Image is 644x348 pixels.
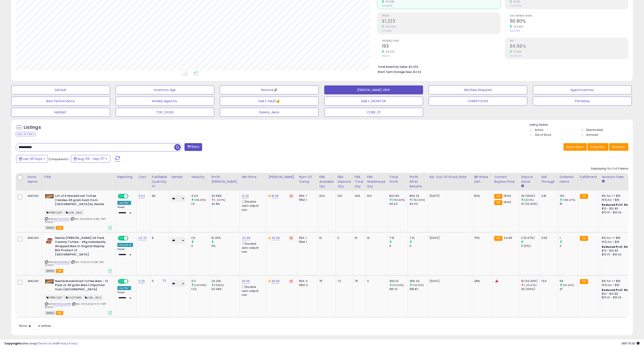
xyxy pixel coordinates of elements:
div: 10 (33.33%) [521,202,539,206]
h2: 50.60% [510,19,628,25]
button: Actions [609,143,628,151]
div: Disable auto adjust min [242,241,263,254]
span: All listings currently available for purchase on Amazon [45,226,55,230]
div: $10 - $10.83 [602,207,639,211]
p: [DATE] [430,194,469,198]
div: FBA: 1 [299,236,314,240]
button: [PERSON_NAME] VIEW [324,85,423,94]
div: Sell Through [541,175,556,184]
div: 30 (100%) [521,194,539,198]
div: 1.03 [191,287,209,291]
div: [PERSON_NAME] [269,175,295,179]
a: 11.29 [138,279,145,283]
a: 44.99 [242,236,250,240]
small: (4.85%) [214,283,224,287]
div: AMCAN [28,194,38,198]
p: Listing States: [530,123,633,127]
div: 0 [560,244,578,248]
li: $2,256 [378,64,625,69]
a: B07K5MKRSS [54,260,70,264]
a: 29.99 [242,279,250,283]
b: Nestle Mackintosh Toffee Bars - 12 Pack of 45 gram Bars | Imported from [GEOGRAPHIC_DATA] [55,279,109,293]
div: 3.11 [191,279,209,283]
small: (118.76%) [412,283,424,287]
small: Prev: 15.11% [510,30,520,32]
b: Reduced Prof. Rng. [602,288,631,292]
div: 10 [355,236,362,240]
div: Amazon Fees [602,175,640,179]
button: Restock💸 [220,85,319,94]
div: $15.01 - $16.24 [602,211,639,214]
div: 102 [337,194,349,198]
div: Preset: [117,248,133,258]
div: 7.31 [409,236,428,240]
small: FBA [494,194,502,199]
span: All listings currently available for purchase on Amazon [45,311,55,315]
label: Out of Stock [535,133,551,137]
b: Nestle [PERSON_NAME] 24 Pack Creamy Toffee - 45g Individually Wrapped Bars in Original Display Bo... [55,236,109,258]
div: ASIN: [45,194,112,229]
div: 0 [337,236,349,240]
span: Columns [590,145,604,149]
div: ASIN: [45,236,112,272]
button: OVERSTOCKS [429,97,527,106]
span: FBA [56,226,64,230]
span: LOW_VELO [83,295,102,300]
span: FBA [56,311,64,315]
div: Displaying 1 to 3 of 3 items [591,167,628,171]
div: Repricing [117,175,135,179]
div: Total Profit [389,175,406,184]
div: 31 [560,287,578,291]
div: Preset: [117,291,133,301]
div: 133 [560,194,578,198]
span: All listings currently available for purchase on Amazon [45,269,55,273]
a: B074Q1VDCC [54,217,70,221]
p: [DATE] [430,279,469,283]
div: 8% for <= $15 [602,279,639,283]
div: 4.43 [191,194,209,198]
span: ON [118,194,124,198]
div: 168.87 [409,287,428,291]
div: Est. Out Of Stock Date [430,175,470,179]
small: Prev: 66.37% [510,55,522,57]
span: OFF [128,279,135,283]
h2: 193 [382,44,500,50]
a: B00GOHZAP8 [54,302,71,306]
span: Show: entries [19,324,51,328]
div: ASIN: [45,279,112,314]
img: 51j6VrFwZML._SL40_.jpg [45,279,54,284]
div: 203 [319,194,332,198]
small: FBA [580,236,588,241]
div: 3 [367,279,384,283]
div: 30 (100%) [521,287,539,291]
a: 18.99 [271,194,279,198]
button: Default [11,85,110,94]
small: Prev: 25.54% [510,4,522,7]
div: Days In Stock [521,175,537,184]
span: FORECAST [45,295,64,300]
span: Profit [382,15,500,17]
a: 12.20 [242,194,249,198]
div: 1 [560,236,578,240]
div: 0 [191,244,209,248]
div: 369.42 [409,279,428,283]
div: FBM: 1 [299,198,314,202]
span: | SKU: 10.13.2024-11.72-TGP-674747 [45,302,107,309]
div: 1.5 [191,202,209,206]
div: 0% [211,244,240,248]
small: 27.89% [512,50,522,53]
button: Inventory Age [116,85,214,94]
div: Store Name [28,175,40,184]
div: FBA Total Qty [355,175,363,189]
div: 0 [389,244,407,248]
a: 49.99 [271,236,280,240]
small: (762.92%) [412,198,425,202]
div: Profit [PERSON_NAME] [211,175,238,184]
button: Filters [184,143,202,151]
span: FORECAST [45,210,64,215]
div: 24.21% [211,279,240,283]
div: FBM: 0 [299,283,314,287]
a: Terms of Use [38,341,57,346]
span: OFF [128,236,135,240]
img: 41c4mFBdsRL._SL40_.jpg [45,236,54,245]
